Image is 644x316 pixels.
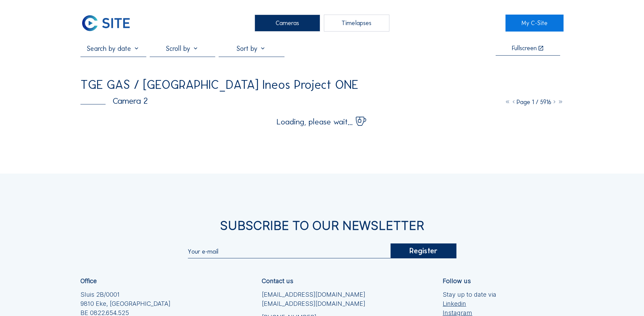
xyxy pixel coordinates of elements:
[80,15,131,32] img: C-SITE Logo
[443,299,496,308] a: Linkedin
[80,278,97,284] div: Office
[262,290,365,299] a: [EMAIL_ADDRESS][DOMAIN_NAME]
[443,278,471,284] div: Follow us
[80,219,564,232] div: Subscribe to our newsletter
[517,98,551,106] span: Page 1 / 5916
[512,45,537,52] div: Fullscreen
[277,118,353,126] span: Loading, please wait...
[80,15,139,32] a: C-SITE Logo
[505,15,564,32] a: My C-Site
[80,44,146,53] input: Search by date 󰅀
[255,15,320,32] div: Cameras
[188,248,391,255] input: Your e-mail
[262,278,293,284] div: Contact us
[391,243,456,258] div: Register
[324,15,389,32] div: Timelapses
[262,299,365,308] a: [EMAIL_ADDRESS][DOMAIN_NAME]
[80,79,358,91] div: TGE GAS / [GEOGRAPHIC_DATA] Ineos Project ONE
[80,97,148,105] div: Camera 2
